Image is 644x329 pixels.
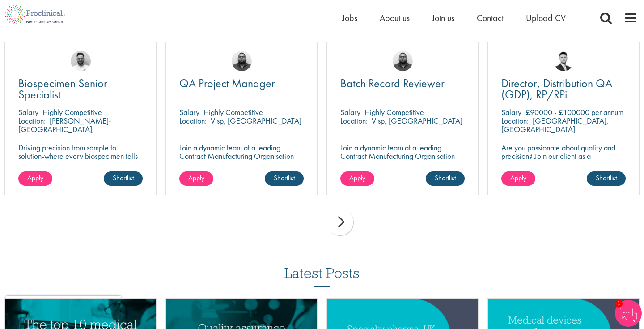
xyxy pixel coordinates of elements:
span: Salary [179,107,199,117]
p: Join a dynamic team at a leading Contract Manufacturing Organisation and contribute to groundbrea... [340,143,465,177]
p: Join a dynamic team at a leading Contract Manufacturing Organisation and contribute to groundbrea... [179,143,304,177]
a: Apply [501,171,535,186]
p: Visp, [GEOGRAPHIC_DATA] [372,115,462,126]
img: Ashley Bennett [393,51,413,71]
p: [PERSON_NAME]-[GEOGRAPHIC_DATA], [GEOGRAPHIC_DATA] [18,115,111,143]
p: Driving precision from sample to solution-where every biospecimen tells a story of innovation. [18,143,143,169]
p: [GEOGRAPHIC_DATA], [GEOGRAPHIC_DATA] [501,115,609,134]
a: Shortlist [426,171,465,186]
a: Director, Distribution QA (GDP), RP/RPi [501,78,626,100]
p: £90000 - £100000 per annum [525,107,623,117]
iframe: reCAPTCHA [6,296,121,323]
span: Apply [27,173,43,183]
img: Joshua Godden [554,51,574,71]
div: next [326,209,353,235]
p: Are you passionate about quality and precision? Join our client as a Distribution Director and he... [501,143,626,177]
span: Location: [179,115,207,126]
span: QA Project Manager [179,76,275,91]
img: Emile De Beer [71,51,91,71]
span: Director, Distribution QA (GDP), RP/RPi [501,76,612,102]
h3: Latest Posts [284,265,360,287]
a: Shortlist [104,171,143,186]
p: Highly Competitive [203,107,263,117]
a: Biospecimen Senior Specialist [18,78,143,100]
a: Contact [477,12,504,24]
a: Apply [18,171,52,186]
span: Apply [510,173,526,183]
p: Highly Competitive [364,107,424,117]
span: Location: [18,115,46,126]
span: Location: [340,115,368,126]
span: Location: [501,115,529,126]
a: Batch Record Reviewer [340,78,465,89]
a: Apply [340,171,374,186]
span: Apply [188,173,204,183]
a: About us [380,12,410,24]
span: Salary [18,107,38,117]
span: Biospecimen Senior Specialist [18,76,107,102]
span: Salary [340,107,360,117]
img: Ashley Bennett [232,51,252,71]
p: Highly Competitive [42,107,102,117]
span: 1 [615,300,623,308]
img: Chatbot [615,300,642,327]
a: Shortlist [587,171,626,186]
a: Jobs [342,12,357,24]
p: Visp, [GEOGRAPHIC_DATA] [211,115,301,126]
a: Upload CV [526,12,566,24]
a: Shortlist [265,171,304,186]
a: Apply [179,171,213,186]
span: Batch Record Reviewer [340,76,445,91]
span: Salary [501,107,521,117]
span: Apply [349,173,365,183]
a: QA Project Manager [179,78,304,89]
a: Join us [432,12,454,24]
